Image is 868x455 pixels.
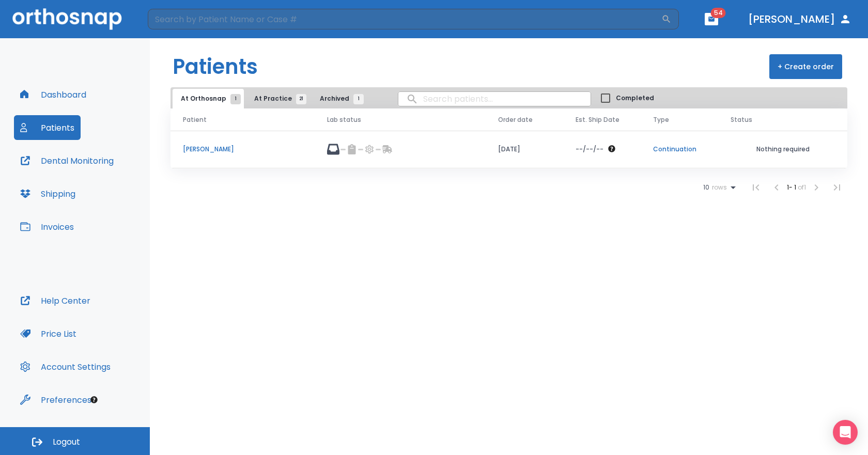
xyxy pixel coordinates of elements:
div: The date will be available after approving treatment plan [576,145,628,154]
input: Search by Patient Name or Case # [148,9,661,29]
span: of 1 [798,183,806,192]
td: [DATE] [486,131,563,168]
span: 10 [703,184,709,191]
div: Tooltip anchor [89,395,99,404]
button: Shipping [14,181,82,206]
span: Archived [320,94,359,103]
span: 1 [230,94,241,104]
span: 54 [711,8,726,18]
span: 1 [353,94,364,104]
button: Patients [14,115,81,140]
span: rows [709,184,727,191]
button: Price List [14,321,83,346]
span: Logout [53,436,80,448]
span: At Practice [254,94,301,103]
p: --/--/-- [576,145,603,154]
button: Account Settings [14,354,117,379]
p: Continuation [653,145,706,154]
button: Dashboard [14,82,92,107]
p: Nothing required [731,145,835,154]
p: [PERSON_NAME] [183,145,302,154]
img: Orthosnap [12,8,122,29]
button: Preferences [14,387,98,412]
span: Order date [498,115,533,124]
span: Patient [183,115,207,124]
span: 21 [296,94,306,104]
div: tabs [173,89,369,108]
button: Dental Monitoring [14,148,120,173]
span: Status [731,115,752,124]
button: + Create order [769,54,842,79]
span: Lab status [327,115,361,124]
h1: Patients [173,51,258,82]
button: Help Center [14,288,97,313]
div: Open Intercom Messenger [833,420,858,445]
input: search [398,89,591,109]
button: Invoices [14,214,80,239]
span: Est. Ship Date [576,115,619,124]
span: At Orthosnap [181,94,236,103]
span: Type [653,115,669,124]
span: Completed [616,93,654,103]
span: 1 - 1 [787,183,798,192]
button: [PERSON_NAME] [744,10,856,28]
